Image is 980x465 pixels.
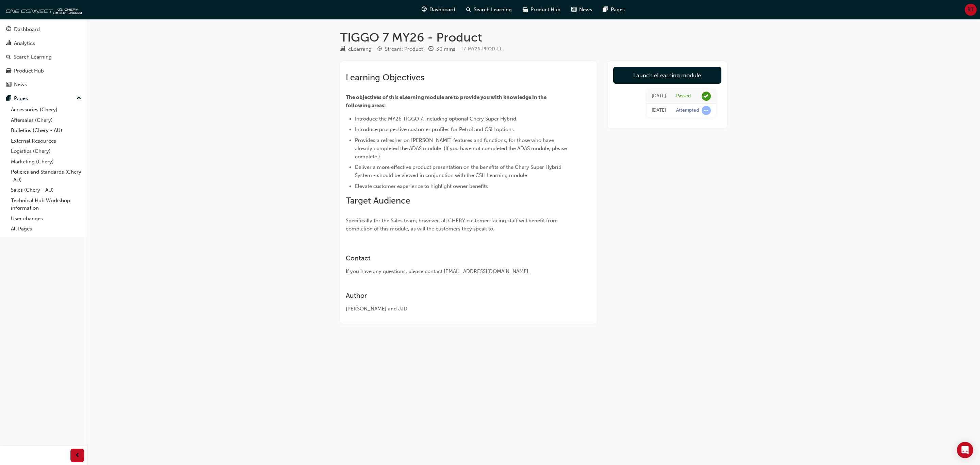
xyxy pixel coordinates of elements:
a: search-iconSearch Learning [461,3,517,17]
a: User changes [8,213,84,224]
a: All Pages [8,224,84,234]
div: Pages [14,95,28,102]
img: oneconnect [3,3,82,16]
div: Analytics [14,39,35,47]
span: Elevate customer experience to highlight owner benefits [355,183,488,189]
span: Specifically for the Sales team, however, all CHERY customer-facing staff will benefit from compl... [346,218,559,232]
span: target-icon [377,46,382,52]
span: News [579,6,592,14]
span: learningResourceType_ELEARNING-icon [340,46,345,52]
span: Provides a refresher on [PERSON_NAME] features and functions, for those who have already complete... [355,137,568,160]
button: DashboardAnalyticsSearch LearningProduct HubNews [3,22,84,92]
a: news-iconNews [566,3,598,17]
span: Introduce prospective customer profiles for Petrol and CSH options [355,126,514,132]
a: Analytics [3,37,84,50]
a: pages-iconPages [598,3,630,17]
div: Stream: Product [385,45,423,53]
h3: Author [346,292,567,300]
div: Dashboard [14,26,40,33]
div: Duration [428,45,455,53]
span: car-icon [523,5,528,14]
span: Deliver a more effective product presentation on the benefits of the Chery Super Hybrid System - ... [355,164,563,178]
a: guage-iconDashboard [416,3,461,17]
div: 30 mins [436,45,455,53]
span: The objectives of this eLearning module are to provide you with knowledge in the following areas: [346,94,548,109]
div: Stream [377,45,423,53]
a: Aftersales (Chery) [8,115,84,126]
span: prev-icon [75,451,80,460]
button: Pages [3,92,84,105]
span: Search Learning [474,6,512,14]
span: news-icon [571,5,576,14]
span: RT [967,6,974,14]
span: Product Hub [530,6,560,14]
span: search-icon [466,5,471,14]
div: Attempted [676,107,699,114]
span: pages-icon [6,96,11,102]
div: Search Learning [14,53,52,61]
div: Passed [676,93,691,99]
span: guage-icon [422,5,427,14]
span: Target Audience [346,195,410,206]
span: guage-icon [6,27,11,33]
a: External Resources [8,136,84,146]
a: Policies and Standards (Chery -AU) [8,167,84,185]
span: search-icon [6,54,11,60]
a: Sales (Chery - AU) [8,185,84,195]
h1: TIGGO 7 MY26 - Product [340,30,727,45]
span: learningRecordVerb_ATTEMPT-icon [702,106,711,115]
div: [PERSON_NAME] and JJD [346,305,567,313]
a: News [3,78,84,91]
a: Bulletins (Chery - AU) [8,125,84,136]
h3: Contact [346,254,567,262]
a: Search Learning [3,51,84,63]
span: car-icon [6,68,11,74]
div: eLearning [348,45,372,53]
div: Open Intercom Messenger [957,442,973,458]
a: Product Hub [3,65,84,77]
div: Mon Sep 29 2025 12:25:16 GMT+1000 (Australian Eastern Standard Time) [652,107,666,114]
span: Dashboard [429,6,455,14]
span: pages-icon [603,5,608,14]
div: News [14,81,27,89]
a: Dashboard [3,23,84,36]
a: Logistics (Chery) [8,146,84,157]
span: up-icon [77,94,81,103]
span: Learning resource code [461,46,502,52]
span: learningRecordVerb_PASS-icon [702,92,711,101]
button: RT [965,4,977,16]
span: news-icon [6,82,11,88]
div: Mon Sep 29 2025 14:23:26 GMT+1000 (Australian Eastern Standard Time) [652,92,666,100]
span: clock-icon [428,46,434,52]
span: Introduce the MY26 TIGGO 7, including optional Chery Super Hybrid. [355,116,518,122]
a: Accessories (Chery) [8,105,84,115]
div: Product Hub [14,67,44,75]
span: Learning Objectives [346,72,424,83]
a: Marketing (Chery) [8,157,84,167]
div: If you have any questions, please contact [EMAIL_ADDRESS][DOMAIN_NAME]. [346,268,567,275]
span: Pages [611,6,625,14]
span: chart-icon [6,41,11,47]
a: Technical Hub Workshop information [8,195,84,213]
a: car-iconProduct Hub [517,3,566,17]
div: Type [340,45,372,53]
a: Launch eLearning module [613,67,721,84]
